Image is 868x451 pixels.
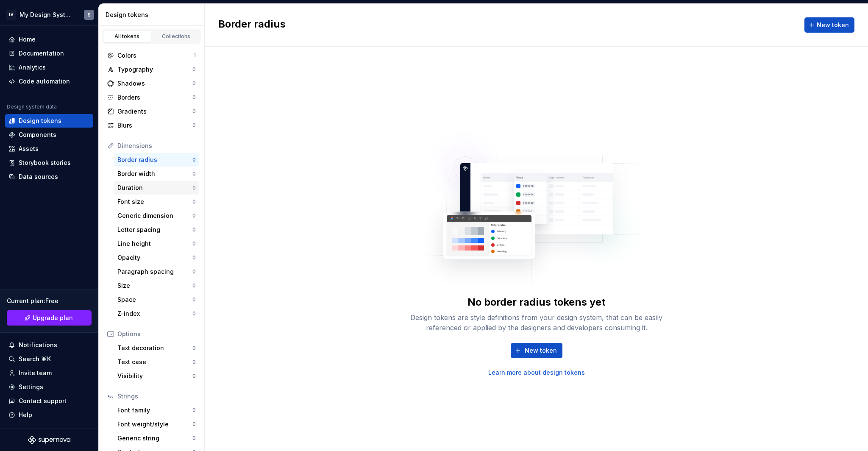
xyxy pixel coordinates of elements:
[192,94,196,101] div: 0
[7,103,57,110] div: Design system data
[117,79,192,88] div: Shadows
[19,35,36,44] div: Home
[5,114,93,128] a: Design tokens
[114,181,199,195] a: Duration0
[19,355,51,363] div: Search ⌘K
[117,239,192,248] div: Line height
[5,366,93,380] a: Invite team
[114,265,199,278] a: Paragraph spacing0
[104,77,199,90] a: Shadows0
[5,33,93,46] a: Home
[106,33,148,40] div: All tokens
[19,397,67,405] div: Contact support
[19,63,46,72] div: Analytics
[117,198,192,206] div: Font size
[117,65,192,74] div: Typography
[5,61,93,74] a: Analytics
[19,49,64,58] div: Documentation
[114,251,199,264] a: Opacity0
[117,121,192,130] div: Blurs
[117,142,196,150] div: Dimensions
[488,368,585,377] a: Learn more about design tokens
[104,63,199,76] a: Typography0
[192,268,196,275] div: 0
[33,314,73,322] span: Upgrade plan
[117,107,192,116] div: Gradients
[114,418,199,431] a: Font weight/style0
[19,383,43,391] div: Settings
[104,119,199,132] a: Blurs0
[104,91,199,104] a: Borders0
[114,432,199,445] a: Generic string0
[117,267,192,276] div: Paragraph spacing
[19,369,52,377] div: Invite team
[19,411,32,419] div: Help
[192,66,196,73] div: 0
[117,170,192,178] div: Border width
[117,184,192,192] div: Duration
[19,131,56,139] div: Components
[7,310,92,326] a: Upgrade plan
[5,170,93,184] a: Data sources
[155,33,198,40] div: Collections
[5,352,93,366] button: Search ⌘K
[5,380,93,394] a: Settings
[114,307,199,320] a: Z-index0
[114,167,199,181] a: Border width0
[117,51,194,60] div: Colors
[114,195,199,209] a: Font size0
[5,394,93,408] button: Contact support
[117,372,192,380] div: Visibility
[192,170,196,177] div: 0
[117,434,192,443] div: Generic string
[5,408,93,422] button: Help
[5,75,93,88] a: Code automation
[28,436,70,444] svg: Supernova Logo
[6,10,16,20] div: LA
[114,404,199,417] a: Font family0
[114,293,199,306] a: Space0
[19,11,74,19] div: My Design System
[19,173,58,181] div: Data sources
[117,420,192,429] div: Font weight/style
[192,212,196,219] div: 0
[114,341,199,355] a: Text decoration0
[192,80,196,87] div: 0
[5,156,93,170] a: Storybook stories
[218,17,286,33] h2: Border radius
[401,312,672,333] div: Design tokens are style definitions from your design system, that can be easily referenced or app...
[511,343,562,358] button: New token
[19,145,39,153] div: Assets
[7,297,92,305] div: Current plan : Free
[192,421,196,428] div: 0
[192,254,196,261] div: 0
[192,282,196,289] div: 0
[192,373,196,379] div: 0
[525,346,557,355] span: New token
[117,406,192,415] div: Font family
[19,159,71,167] div: Storybook stories
[117,392,196,401] div: Strings
[194,52,196,59] div: 1
[192,345,196,351] div: 0
[117,344,192,352] div: Text decoration
[5,142,93,156] a: Assets
[117,330,196,338] div: Options
[106,11,201,19] div: Design tokens
[192,407,196,414] div: 0
[817,21,849,29] span: New token
[192,240,196,247] div: 0
[2,6,97,24] button: LAMy Design SystemS
[114,209,199,223] a: Generic dimension0
[192,435,196,442] div: 0
[114,153,199,167] a: Border radius0
[5,47,93,60] a: Documentation
[117,212,192,220] div: Generic dimension
[117,309,192,318] div: Z-index
[192,296,196,303] div: 0
[192,184,196,191] div: 0
[104,49,199,62] a: Colors1
[117,225,192,234] div: Letter spacing
[114,223,199,237] a: Letter spacing0
[192,226,196,233] div: 0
